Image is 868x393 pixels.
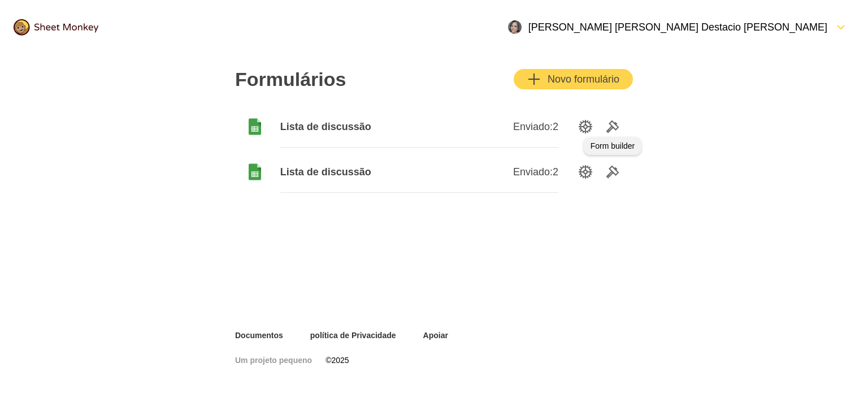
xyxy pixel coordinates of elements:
font: Enviado: [513,121,553,132]
font: © [325,356,331,365]
font: Lista de discussão [280,166,371,178]
svg: FormDown [834,20,848,34]
svg: Ferramentas [606,120,619,133]
font: 2025 [331,356,349,365]
svg: Ferramentas [606,165,619,179]
button: AdicionarNovo formulário [514,69,633,89]
font: Formulários [235,68,346,90]
font: Documentos [235,331,283,340]
font: Um projeto pequeno [235,356,312,365]
font: Lista de discussão [280,121,371,132]
svg: Opções de configuração [579,120,592,133]
svg: Adicionar [527,72,541,86]
font: 2 [553,166,558,178]
button: Abrir Menu [501,14,854,41]
a: política de Privacidade [310,330,396,341]
font: Enviado: [513,166,553,178]
font: Apoiar [423,331,448,340]
font: [PERSON_NAME] [PERSON_NAME] Destacio [PERSON_NAME] [528,21,827,33]
div: Form builder [584,137,642,155]
a: Documentos [235,330,283,341]
font: Novo formulário [548,74,619,85]
font: 2 [553,121,558,132]
svg: Opções de configuração [579,165,592,179]
a: Um projeto pequeno [235,355,312,366]
font: política de Privacidade [310,331,396,340]
img: logo@2x.png [14,19,98,36]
